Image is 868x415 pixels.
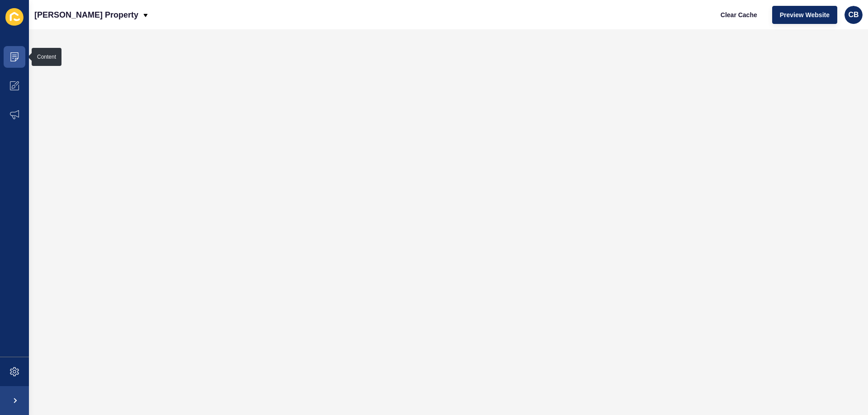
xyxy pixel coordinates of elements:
span: Preview Website [780,10,830,19]
button: Clear Cache [713,6,765,24]
span: CB [848,10,859,19]
p: [PERSON_NAME] Property [34,4,138,26]
span: Clear Cache [721,10,757,19]
div: Content [37,53,56,61]
button: Preview Website [772,6,837,24]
